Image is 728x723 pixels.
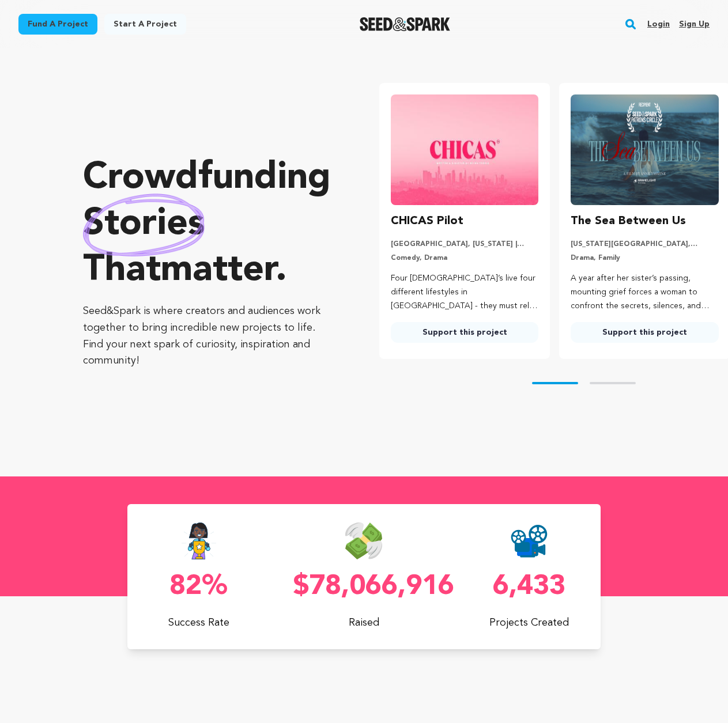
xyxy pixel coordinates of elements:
p: Comedy, Drama [391,253,539,263]
a: Login [647,15,670,33]
a: Support this project [571,322,719,343]
img: CHICAS Pilot image [391,94,539,205]
p: Drama, Family [571,253,719,263]
h3: The Sea Between Us [571,212,686,230]
p: [GEOGRAPHIC_DATA], [US_STATE] | Series [391,240,539,249]
img: hand sketched image [83,194,205,256]
p: Projects Created [458,615,601,631]
a: Start a project [104,14,186,35]
p: Crowdfunding that . [83,156,333,294]
p: Raised [293,615,435,631]
p: 6,433 [458,573,601,601]
p: A year after her sister’s passing, mounting grief forces a woman to confront the secrets, silence... [571,272,719,313]
p: Success Rate [127,615,270,631]
span: matter [161,252,276,289]
p: 82% [127,573,270,601]
img: Seed&Spark Logo Dark Mode [360,17,450,31]
p: Seed&Spark is where creators and audiences work together to bring incredible new projects to life... [83,303,333,369]
a: Support this project [391,322,539,343]
p: [US_STATE][GEOGRAPHIC_DATA], [US_STATE] | Film Short [571,240,719,249]
img: Seed&Spark Success Rate Icon [181,523,217,559]
a: Fund a project [18,14,97,35]
img: Seed&Spark Money Raised Icon [345,523,382,559]
a: Sign up [679,15,710,33]
p: Four [DEMOGRAPHIC_DATA]’s live four different lifestyles in [GEOGRAPHIC_DATA] - they must rely on... [391,272,539,313]
img: Seed&Spark Projects Created Icon [511,523,548,559]
a: Seed&Spark Homepage [360,17,450,31]
img: The Sea Between Us image [571,94,719,205]
p: $78,066,916 [293,573,435,601]
h3: CHICAS Pilot [391,212,463,230]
